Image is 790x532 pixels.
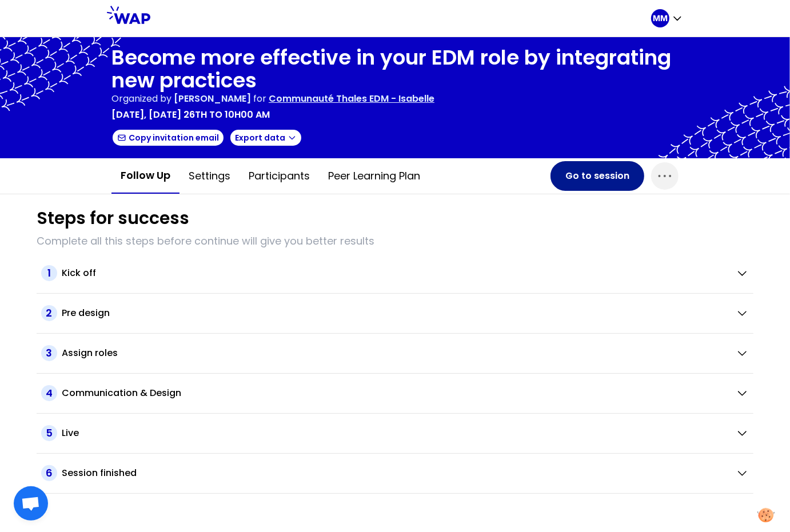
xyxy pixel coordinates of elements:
button: Peer learning plan [319,159,429,193]
button: Copy invitation email [111,129,225,147]
button: 5Live [41,425,749,441]
button: Export data [229,129,302,147]
button: 1Kick off [41,265,749,281]
button: Participants [240,159,319,193]
button: 4Communication & Design [41,385,749,401]
p: Communauté Thales EDM - Isabelle [269,92,434,106]
button: 3Assign roles [41,345,749,361]
button: 2Pre design [41,305,749,321]
span: 2 [41,305,57,321]
span: 6 [41,465,57,481]
h1: Become more effective in your EDM role by integrating new practices [111,46,679,92]
h2: Session finished [62,466,137,480]
p: MM [653,13,668,24]
h2: Pre design [62,306,110,320]
h2: Kick off [62,266,96,280]
span: 1 [41,265,57,281]
button: Follow up [111,158,179,194]
button: MM [651,9,683,27]
span: [PERSON_NAME] [174,92,251,105]
h2: Live [62,426,79,440]
button: Manage your preferences about cookies [751,501,781,529]
span: 4 [41,385,57,401]
p: Organized by [111,92,171,106]
p: for [253,92,266,106]
h1: Steps for success [37,208,189,229]
a: Ouvrir le chat [14,486,48,521]
p: [DATE], [DATE] 26th to 10h00 am [111,108,270,122]
h2: Communication & Design [62,386,181,400]
button: Settings [179,159,240,193]
span: 3 [41,345,57,361]
button: 6Session finished [41,465,749,481]
button: Go to session [550,161,644,191]
span: 5 [41,425,57,441]
p: Complete all this steps before continue will give you better results [37,233,753,249]
h2: Assign roles [62,346,118,360]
